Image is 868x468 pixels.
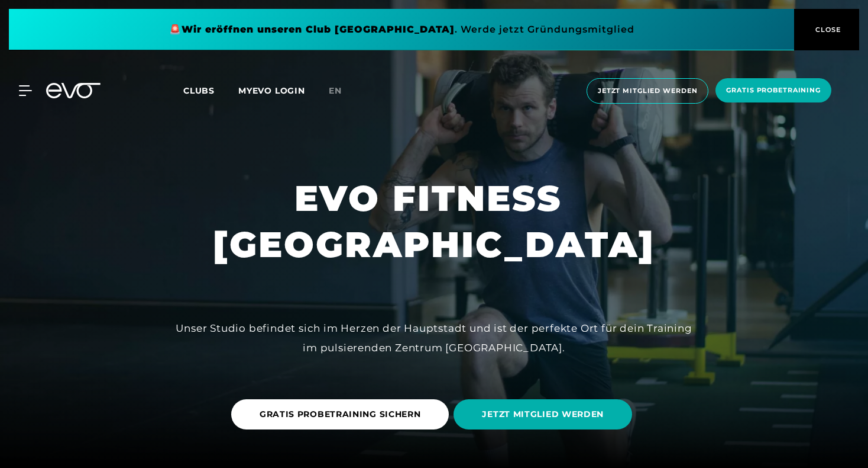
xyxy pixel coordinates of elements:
a: Jetzt Mitglied werden [583,78,712,104]
a: MYEVO LOGIN [238,85,305,96]
button: CLOSE [794,9,859,50]
span: en [329,85,342,96]
h1: EVO FITNESS [GEOGRAPHIC_DATA] [213,175,655,268]
span: Gratis Probetraining [726,85,821,95]
a: GRATIS PROBETRAINING SICHERN [231,390,454,438]
a: Gratis Probetraining [712,78,835,104]
a: Clubs [183,85,238,96]
div: Unser Studio befindet sich im Herzen der Hauptstadt und ist der perfekte Ort für dein Training im... [168,319,700,357]
span: JETZT MITGLIED WERDEN [482,408,604,421]
span: Jetzt Mitglied werden [598,86,697,96]
a: en [329,84,356,98]
span: Clubs [183,85,215,96]
span: CLOSE [812,24,841,35]
a: JETZT MITGLIED WERDEN [454,390,637,438]
span: GRATIS PROBETRAINING SICHERN [260,408,421,421]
